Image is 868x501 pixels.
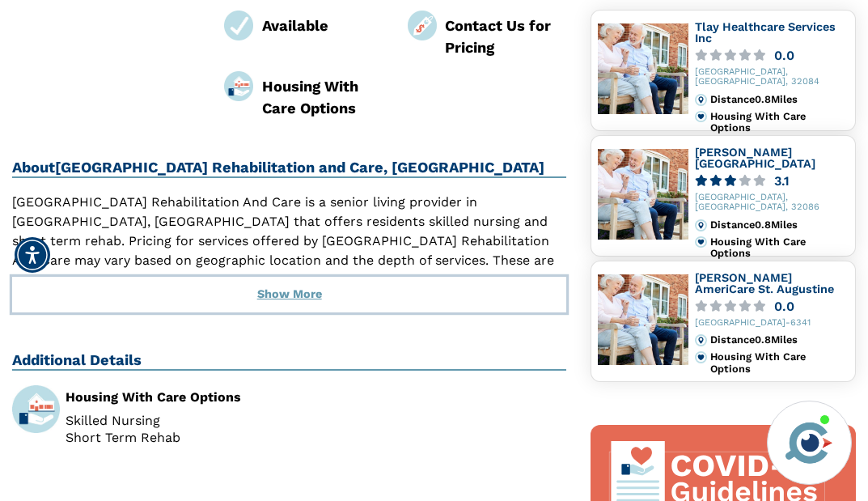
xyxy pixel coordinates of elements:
[774,175,790,187] div: 3.1
[710,219,849,231] div: Distance 0.8 Miles
[774,300,794,312] div: 0.0
[445,15,566,59] div: Contact Us for Pricing
[695,193,849,214] div: [GEOGRAPHIC_DATA], [GEOGRAPHIC_DATA], 32086
[710,236,849,260] div: Housing With Care Options
[710,111,849,134] div: Housing With Care Options
[781,415,836,470] img: avatar
[15,237,50,273] div: Accessibility Menu
[12,351,566,371] h2: Additional Details
[695,236,706,248] img: primary.svg
[12,277,566,312] button: Show More
[695,146,815,170] a: [PERSON_NAME][GEOGRAPHIC_DATA]
[710,94,849,105] div: Distance 0.8 Miles
[695,111,706,122] img: primary.svg
[262,75,383,120] div: Housing With Care Options
[695,300,849,312] a: 0.0
[710,334,849,346] div: Distance 0.8 Miles
[66,431,277,444] li: Short Term Rehab
[695,219,706,231] img: distance.svg
[710,351,849,375] div: Housing With Care Options
[695,351,706,363] img: primary.svg
[66,414,277,427] li: Skilled Nursing
[12,159,566,178] h2: About [GEOGRAPHIC_DATA] Rehabilitation and Care, [GEOGRAPHIC_DATA]
[774,49,794,62] div: 0.0
[695,175,849,187] a: 3.1
[66,391,277,404] div: Housing With Care Options
[695,94,706,105] img: distance.svg
[695,271,834,295] a: [PERSON_NAME] AmeriCare St. Augustine
[695,49,849,62] a: 0.0
[695,20,836,45] a: Tlay Healthcare Services Inc
[12,193,566,348] p: [GEOGRAPHIC_DATA] Rehabilitation And Care is a senior living provider in [GEOGRAPHIC_DATA], [GEOG...
[695,334,706,346] img: distance.svg
[262,15,383,36] div: Available
[695,318,849,329] div: [GEOGRAPHIC_DATA]-6341
[695,67,849,88] div: [GEOGRAPHIC_DATA], [GEOGRAPHIC_DATA], 32084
